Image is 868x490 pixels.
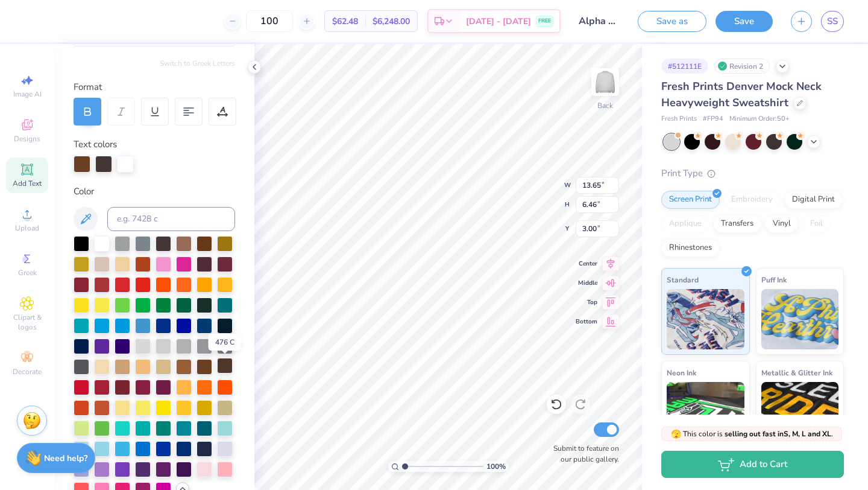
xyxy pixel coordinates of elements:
span: Greek [18,268,37,278]
div: Transfers [713,215,761,233]
span: Neon Ink [667,366,696,379]
span: Top [576,298,597,307]
span: Middle [576,279,597,287]
span: Add Text [13,179,42,188]
span: Bottom [576,317,597,326]
span: $62.48 [332,15,358,28]
span: Clipart & logos [6,313,48,332]
div: Rhinestones [661,239,720,257]
span: 100 % [486,461,506,472]
span: Decorate [13,367,42,377]
input: – – [246,10,293,32]
div: Applique [661,215,709,233]
div: Color [74,185,235,199]
span: Fresh Prints Denver Mock Neck Heavyweight Sweatshirt [661,79,822,110]
span: [DATE] - [DATE] [466,15,531,28]
button: Save as [638,11,706,32]
div: # 512111E [661,59,708,74]
input: e.g. 7428 c [107,207,235,231]
div: 476 C [209,334,241,351]
span: Designs [14,134,40,144]
button: Switch to Greek Letters [160,59,235,68]
input: Untitled Design [570,9,629,33]
span: This color is . [671,428,833,439]
span: Upload [15,223,39,233]
span: # FP94 [703,114,723,124]
div: Digital Print [784,191,843,209]
div: Embroidery [723,191,781,209]
div: Vinyl [765,215,799,233]
img: Metallic & Glitter Ink [761,382,839,442]
div: Foil [802,215,831,233]
span: Puff Ink [761,273,787,286]
img: Standard [667,289,744,349]
div: Back [597,100,613,111]
button: Add to Cart [661,451,844,478]
div: Revision 2 [714,59,770,74]
span: Minimum Order: 50 + [729,114,790,124]
span: Fresh Prints [661,114,697,124]
span: Image AI [13,89,42,99]
div: Format [74,80,236,94]
label: Submit to feature on our public gallery. [547,443,619,465]
span: 🫣 [671,428,681,440]
span: $6,248.00 [373,15,410,28]
img: Puff Ink [761,289,839,349]
span: Standard [667,273,699,286]
span: Metallic & Glitter Ink [761,366,832,379]
span: SS [827,14,838,28]
button: Save [715,11,773,32]
strong: Need help? [44,453,87,464]
div: Screen Print [661,191,720,209]
div: Print Type [661,167,844,180]
img: Neon Ink [667,382,744,442]
span: Center [576,259,597,268]
span: FREE [538,17,551,25]
a: SS [821,11,844,32]
img: Back [593,70,617,94]
label: Text colors [74,138,117,151]
strong: selling out fast in S, M, L and XL [725,429,831,439]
